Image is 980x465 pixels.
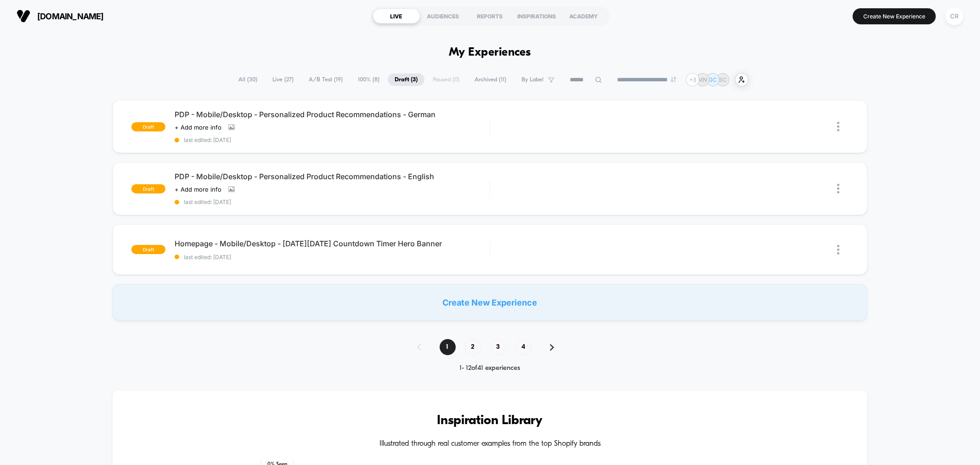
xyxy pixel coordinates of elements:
[467,9,514,23] div: REPORTS
[175,136,489,143] span: last edited: [DATE]
[351,74,386,86] span: 100% ( 8 )
[709,76,717,83] p: GC
[175,186,221,193] span: + Add more info
[14,9,107,23] button: [DOMAIN_NAME]
[686,73,699,86] div: + 3
[175,110,489,119] span: PDP - Mobile/Desktop - Personalized Product Recommendations - German
[449,46,531,59] h1: My Experiences
[837,122,839,131] img: close
[302,74,350,86] span: A/B Test ( 19 )
[140,440,839,448] h4: Illustrated through real customer examples from the top Shopify brands
[232,74,264,86] span: All ( 30 )
[175,124,221,131] span: + Add more info
[17,9,30,23] img: Visually logo
[837,184,839,193] img: close
[131,245,165,254] span: draft
[440,339,456,355] span: 1
[131,122,165,131] span: draft
[490,339,506,355] span: 3
[175,198,489,205] span: last edited: [DATE]
[37,11,104,21] span: [DOMAIN_NAME]
[719,76,727,83] p: SC
[514,9,561,23] div: INSPIRATIONS
[373,9,420,23] div: LIVE
[515,339,532,355] span: 4
[175,254,489,261] span: last edited: [DATE]
[420,9,467,23] div: AUDIENCES
[561,9,607,23] div: ACADEMY
[853,8,936,24] button: Create New Experience
[408,364,572,372] div: 1 - 12 of 41 experiences
[837,245,839,255] img: close
[175,172,489,181] span: PDP - Mobile/Desktop - Personalized Product Recommendations - English
[468,74,513,86] span: Archived ( 11 )
[465,339,481,355] span: 2
[550,344,554,351] img: pagination forward
[140,414,839,428] h3: Inspiration Library
[943,7,966,26] button: CR
[388,74,425,86] span: Draft ( 3 )
[175,239,489,248] span: Homepage - Mobile/Desktop - [DATE][DATE] Countdown Timer Hero Banner
[113,284,867,321] div: Create New Experience
[521,76,544,83] span: By Label
[131,184,165,193] span: draft
[946,7,963,25] div: CR
[266,74,300,86] span: Live ( 27 )
[698,76,708,83] p: MN
[671,77,676,82] img: end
